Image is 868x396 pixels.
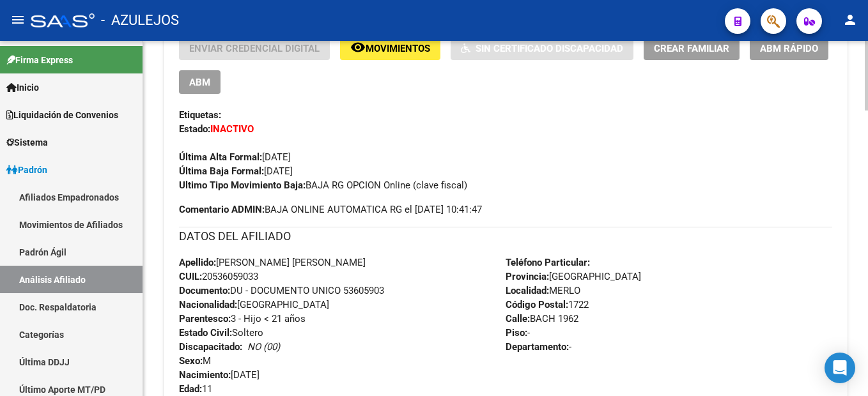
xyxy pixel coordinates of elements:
[179,285,384,296] span: DU - DOCUMENTO UNICO 53605903
[506,299,589,310] span: 1722
[179,202,482,217] span: BAJA ONLINE AUTOMATICA RG el [DATE] 10:41:47
[6,53,73,67] span: Firma Express
[179,179,306,191] strong: Ultimo Tipo Movimiento Baja:
[10,12,26,27] mat-icon: menu
[179,313,231,324] strong: Parentesco:
[179,369,260,381] span: [DATE]
[179,327,232,339] strong: Estado Civil:
[179,165,293,177] span: [DATE]
[760,43,818,54] span: ABM Rápido
[179,227,832,245] h3: DATOS DEL AFILIADO
[6,135,48,149] span: Sistema
[179,165,264,177] strong: Última Baja Formal:
[179,355,211,367] span: M
[179,204,265,215] strong: Comentario ADMIN:
[825,353,855,383] div: Open Intercom Messenger
[179,109,221,121] strong: Etiquetas:
[6,108,118,122] span: Liquidación de Convenios
[506,299,568,310] strong: Código Postal:
[506,313,578,324] span: BACH 1962
[506,327,530,339] span: -
[350,40,366,55] mat-icon: remove_red_eye
[179,179,467,191] span: BAJA RG OPCION Online (clave fiscal)
[179,285,230,296] strong: Documento:
[654,43,729,54] span: Crear Familiar
[644,36,740,60] button: Crear Familiar
[179,257,366,268] span: [PERSON_NAME] [PERSON_NAME]
[179,257,216,268] strong: Apellido:
[179,327,263,339] span: Soltero
[179,70,221,94] button: ABM
[247,341,280,353] i: NO (00)
[179,36,330,60] button: Enviar Credencial Digital
[179,383,202,395] strong: Edad:
[506,271,549,282] strong: Provincia:
[506,341,569,353] strong: Departamento:
[506,327,527,339] strong: Piso:
[506,285,580,296] span: MERLO
[506,271,641,282] span: [GEOGRAPHIC_DATA]
[340,36,440,60] button: Movimientos
[210,123,254,135] strong: INACTIVO
[189,43,320,54] span: Enviar Credencial Digital
[506,341,571,353] span: -
[179,151,291,163] span: [DATE]
[179,369,231,381] strong: Nacimiento:
[189,77,210,88] span: ABM
[179,271,202,282] strong: CUIL:
[6,80,39,95] span: Inicio
[101,6,179,34] span: - AZULEJOS
[506,257,590,268] strong: Teléfono Particular:
[179,341,242,353] strong: Discapacitado:
[366,43,430,54] span: Movimientos
[179,299,329,310] span: [GEOGRAPHIC_DATA]
[750,36,828,60] button: ABM Rápido
[179,299,237,310] strong: Nacionalidad:
[179,271,258,282] span: 20536059033
[179,123,210,135] strong: Estado:
[6,163,47,177] span: Padrón
[476,43,623,54] span: Sin Certificado Discapacidad
[179,355,203,367] strong: Sexo:
[179,383,212,395] span: 11
[451,36,633,60] button: Sin Certificado Discapacidad
[179,313,306,324] span: 3 - Hijo < 21 años
[506,313,530,324] strong: Calle:
[506,285,549,296] strong: Localidad:
[179,151,262,163] strong: Última Alta Formal:
[842,12,858,27] mat-icon: person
